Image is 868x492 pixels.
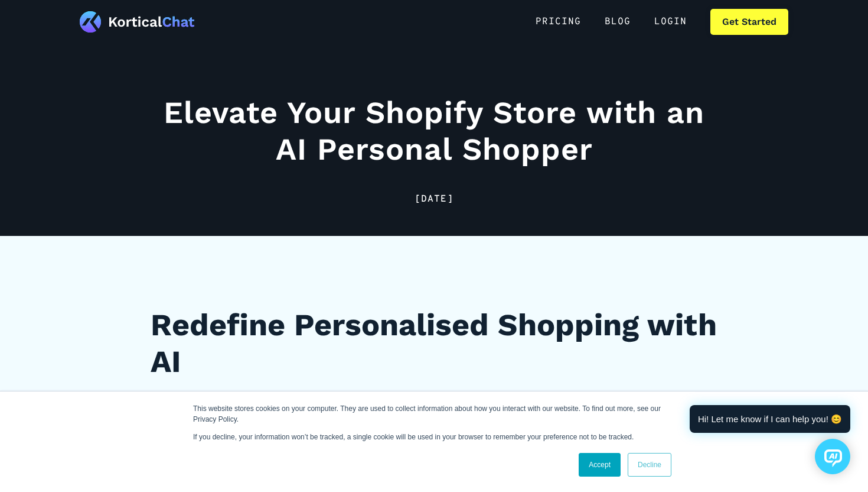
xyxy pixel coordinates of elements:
[151,192,717,206] div: [DATE]
[151,95,717,169] h1: Elevate Your Shopify Store with an AI Personal Shopper
[524,9,593,35] a: Pricing
[710,9,788,35] a: Get Started
[593,9,642,35] a: Blog
[193,432,675,442] p: If you decline, your information won’t be tracked, a single cookie will be used in your browser t...
[628,453,671,477] a: Decline
[579,453,621,477] a: Accept
[151,307,717,380] strong: Redefine Personalised Shopping with AI
[193,403,675,425] p: This website stores cookies on your computer. They are used to collect information about how you ...
[642,9,699,35] a: Login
